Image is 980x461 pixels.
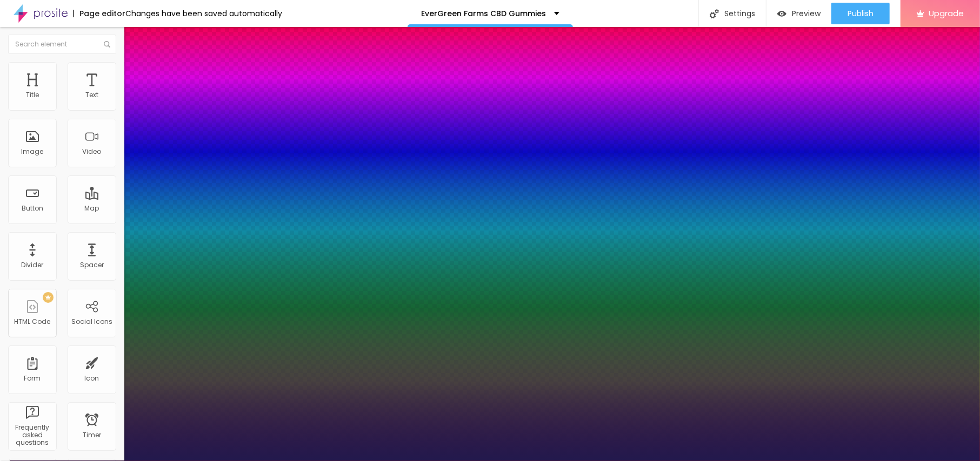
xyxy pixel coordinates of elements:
[83,431,101,439] div: Timer
[766,3,831,24] button: Preview
[848,9,874,18] span: Publish
[710,9,719,18] img: Icone
[22,148,44,155] div: Image
[15,318,51,326] div: HTML Code
[11,424,54,447] div: Frequently asked questions
[26,91,39,99] div: Title
[22,261,44,269] div: Divider
[831,3,890,24] button: Publish
[24,375,41,382] div: Form
[792,9,821,18] span: Preview
[777,9,786,18] img: view-1.svg
[421,10,546,17] p: EverGreen Farms CBD Gummies
[929,9,964,18] span: Upgrade
[85,375,99,382] div: Icon
[104,41,110,48] img: Icone
[71,318,112,326] div: Social Icons
[85,205,99,212] div: Map
[22,205,43,212] div: Button
[80,261,104,269] div: Spacer
[85,91,98,99] div: Text
[125,10,282,17] div: Changes have been saved automatically
[73,10,125,17] div: Page editor
[83,148,102,155] div: Video
[8,35,116,54] input: Search element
